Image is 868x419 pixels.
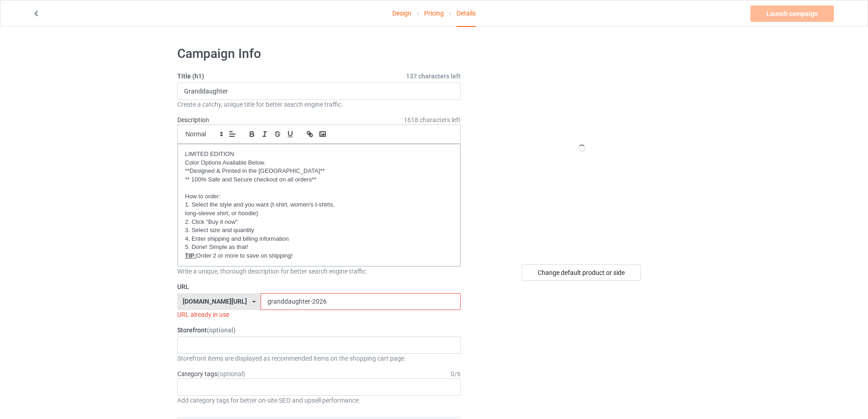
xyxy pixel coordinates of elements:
div: Write a unique, thorough description for better search engine traffic. [177,267,461,276]
p: 3. Select size and quantity [185,226,453,235]
u: TIP: [185,252,196,259]
p: 5. Done! Simple as that! [185,243,453,252]
div: 0 / 6 [451,369,461,378]
p: 1. Select the style and you want (t-shirt, women's t-shirts, [185,201,453,209]
label: Title (h1) [177,72,461,81]
h1: Campaign Info [177,46,461,62]
div: Details [457,0,476,27]
a: Pricing [424,0,444,26]
div: Add category tags for better on-site SEO and upsell performance. [177,396,461,405]
div: Create a catchy, unique title for better search engine traffic. [177,100,461,109]
p: Order 2 or more to save on shipping! [185,252,453,260]
label: Description [177,116,209,124]
div: Change default product or side [522,264,641,281]
span: (optional) [217,370,245,378]
p: 2. Click "Buy it now" [185,218,453,227]
div: URL already in use [177,310,461,319]
span: (optional) [207,326,236,334]
label: Category tags [177,369,245,378]
span: 137 characters left [406,72,461,81]
span: 1618 characters left [404,115,461,124]
p: long-sleeve shirt, or hoodie) [185,209,453,218]
p: ** 100% Safe and Secure checkout on all orders** [185,176,453,184]
a: Design [392,0,411,26]
p: 4. Enter shipping and billing information [185,235,453,243]
p: **Designed & Printed in the [GEOGRAPHIC_DATA]** [185,167,453,176]
div: [DOMAIN_NAME][URL] [183,298,247,305]
label: URL [177,282,461,291]
p: LIMITED EDITION [185,150,453,159]
p: How to order: [185,192,453,201]
label: Storefront [177,326,461,335]
p: Color Options Available Below. [185,159,453,167]
div: Storefront items are displayed as recommended items on the shopping cart page. [177,354,461,363]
